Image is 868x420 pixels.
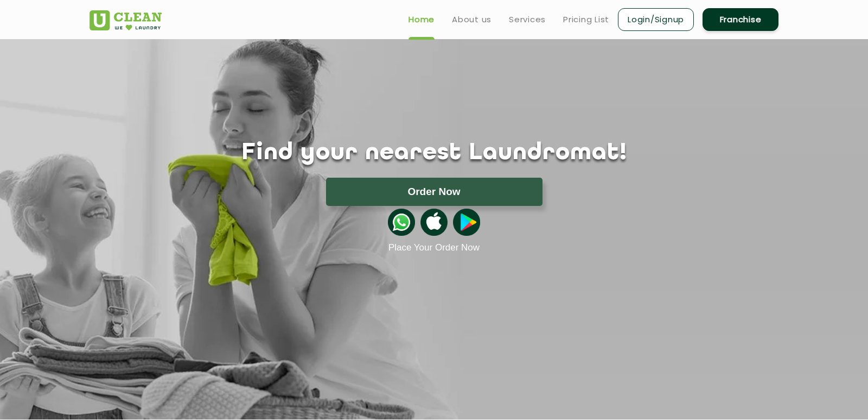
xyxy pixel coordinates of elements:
img: playstoreicon.png [453,209,480,236]
img: whatsappicon.png [388,209,415,236]
h1: Find your nearest Laundromat! [81,140,787,167]
a: Services [509,13,546,26]
a: Home [409,13,435,26]
a: Login/Signup [618,8,694,31]
button: Order Now [326,178,542,206]
a: Pricing List [563,13,609,26]
a: Franchise [703,8,778,31]
img: UClean Laundry and Dry Cleaning [90,10,162,30]
a: Place Your Order Now [388,242,480,253]
a: About us [452,13,492,26]
img: apple-icon.png [420,209,448,236]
